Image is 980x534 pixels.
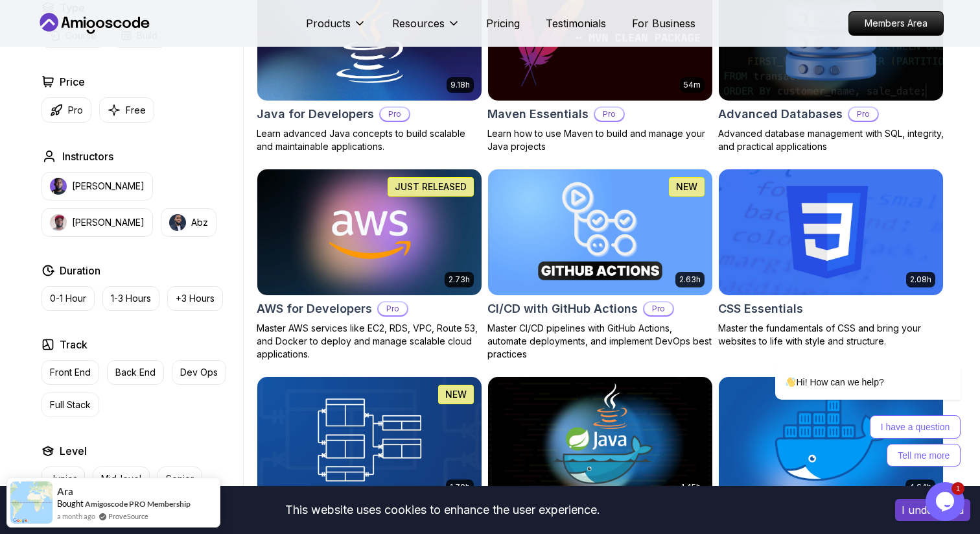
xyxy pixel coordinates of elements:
[718,322,944,348] p: Master the fundamentals of CSS and bring your websites to life with style and structure.
[632,16,695,31] a: For Business
[644,302,673,315] p: Pro
[488,377,712,503] img: Docker for Java Developers card
[72,180,145,193] p: [PERSON_NAME]
[180,366,218,379] p: Dev Ops
[379,302,407,315] p: Pro
[487,169,713,361] a: CI/CD with GitHub Actions card2.63hNEWCI/CD with GitHub ActionsProMaster CI/CD pipelines with Git...
[41,467,85,491] button: Junior
[50,214,67,231] img: instructor img
[257,127,482,153] p: Learn advanced Java concepts to build scalable and maintainable applications.
[107,360,164,385] button: Back End
[718,169,944,348] a: CSS Essentials card2.08hCSS EssentialsMaster the fundamentals of CSS and bring your websites to l...
[676,180,697,193] p: NEW
[172,360,226,385] button: Dev Ops
[85,499,191,509] a: Amigoscode PRO Membership
[41,360,99,385] button: Front End
[486,16,520,31] a: Pricing
[719,377,943,503] img: Docker For Professionals card
[111,292,151,305] p: 1-3 Hours
[60,337,87,352] h2: Track
[848,11,944,36] a: Members Area
[595,108,624,121] p: Pro
[718,105,843,123] h2: Advanced Databases
[257,322,482,361] p: Master AWS services like EC2, RDS, VPC, Route 53, and Docker to deploy and manage scalable cloud ...
[41,172,153,200] button: instructor img[PERSON_NAME]
[849,108,878,121] p: Pro
[849,12,943,35] p: Members Area
[169,214,186,231] img: instructor img
[167,286,223,311] button: +3 Hours
[718,127,944,153] p: Advanced database management with SQL, integrity, and practical applications
[257,300,372,318] h2: AWS for Developers
[126,104,146,117] p: Free
[101,472,141,485] p: Mid-level
[257,169,482,361] a: AWS for Developers card2.73hJUST RELEASEDAWS for DevelopersProMaster AWS services like EC2, RDS, ...
[392,16,460,42] button: Resources
[306,16,366,42] button: Products
[734,262,967,476] iframe: chat widget
[10,481,52,524] img: provesource social proof notification image
[895,499,970,521] button: Accept cookies
[684,80,701,90] p: 54m
[166,472,194,485] p: Senior
[50,398,91,411] p: Full Stack
[50,292,86,305] p: 0-1 Hour
[60,263,100,278] h2: Duration
[909,482,931,492] p: 4.64h
[108,511,148,522] a: ProveSource
[41,286,95,311] button: 0-1 Hour
[191,216,208,229] p: Abz
[718,300,803,318] h2: CSS Essentials
[60,74,85,90] h2: Price
[50,472,76,485] p: Junior
[450,482,470,492] p: 1.70h
[487,322,713,361] p: Master CI/CD pipelines with GitHub Actions, automate deployments, and implement DevOps best pract...
[487,105,589,123] h2: Maven Essentials
[450,80,470,90] p: 9.18h
[50,178,67,195] img: instructor img
[392,16,445,31] p: Resources
[306,16,351,31] p: Products
[41,97,91,123] button: Pro
[251,166,487,298] img: AWS for Developers card
[10,496,876,524] div: This website uses cookies to enhance the user experience.
[60,443,87,459] h2: Level
[487,300,638,318] h2: CI/CD with GitHub Actions
[449,274,470,285] p: 2.73h
[445,388,467,401] p: NEW
[546,16,606,31] a: Testimonials
[487,127,713,153] p: Learn how to use Maven to build and manage your Java projects
[57,511,95,522] span: a month ago
[719,169,943,295] img: CSS Essentials card
[41,208,153,237] button: instructor img[PERSON_NAME]
[380,108,409,121] p: Pro
[57,498,84,509] span: Bought
[681,482,701,492] p: 1.45h
[99,97,154,123] button: Free
[257,377,482,503] img: Database Design & Implementation card
[157,467,202,491] button: Senior
[488,169,712,295] img: CI/CD with GitHub Actions card
[926,482,967,521] iframe: chat widget
[41,393,99,417] button: Full Stack
[395,180,467,193] p: JUST RELEASED
[68,104,83,117] p: Pro
[62,149,113,164] h2: Instructors
[72,216,145,229] p: [PERSON_NAME]
[257,105,374,123] h2: Java for Developers
[679,274,701,285] p: 2.63h
[57,486,73,497] span: Ara
[161,208,216,237] button: instructor imgAbz
[93,467,150,491] button: Mid-level
[102,286,159,311] button: 1-3 Hours
[50,366,91,379] p: Front End
[176,292,215,305] p: +3 Hours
